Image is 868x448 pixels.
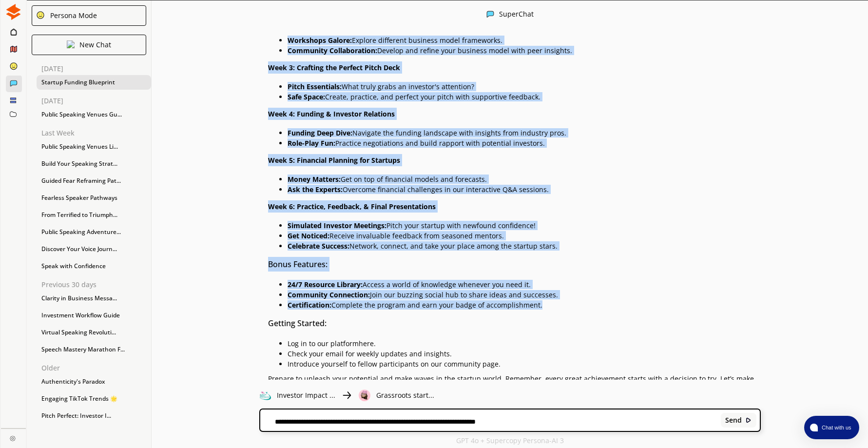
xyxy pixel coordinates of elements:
[288,37,761,44] p: Explore different business model frameworks.
[37,107,151,122] div: Public Speaking Venues Gu...
[486,10,494,18] img: Close
[499,10,534,19] div: SuperChat
[37,174,151,188] div: Guided Fear Reframing Pat...
[268,316,761,331] h3: Getting Started:
[41,97,151,105] p: [DATE]
[341,390,353,401] img: Close
[818,424,853,431] span: Chat with us
[288,92,325,101] strong: Safe Space:
[288,83,761,91] p: What truly grabs an investor's attention?
[277,391,335,399] p: Investor Impact ...
[288,93,761,101] p: Create, practice, and perfect your pitch with supportive feedback.
[41,129,151,137] p: Last Week
[359,390,370,401] img: Close
[456,437,564,445] p: GPT 4o + Supercopy Persona-AI 3
[37,139,151,154] div: Public Speaking Venues Li...
[268,257,761,272] h3: Bonus Features:
[36,11,45,19] img: Close
[1,429,26,446] a: Close
[288,241,349,251] strong: Celebrate Success:
[268,200,761,213] h4: Week 6: Practice, Feedback, & Final Presentations
[288,360,761,368] p: Introduce yourself to fellow participants on our community page.
[268,61,761,74] h4: Week 3: Crafting the Perfect Pitch Deck
[37,156,151,171] div: Build Your Speaking Strat...
[288,290,370,299] strong: Community Connection:
[288,231,329,240] strong: Get Noticed:
[37,342,151,357] div: Speech Mastery Marathon F...
[288,232,761,240] p: Receive invaluable feedback from seasoned mentors.
[288,175,341,184] strong: Money Matters:
[288,46,377,55] strong: Community Collaboration:
[37,75,151,90] div: Startup Funding Blueprint
[288,139,761,147] p: Practice negotiations and build rapport with potential investors.
[288,185,343,194] strong: Ask the Experts:
[745,417,752,424] img: Close
[41,65,151,73] p: [DATE]
[288,281,761,289] p: Access a world of knowledge whenever you need it.
[10,435,16,441] img: Close
[288,128,352,137] strong: Funding Deep Dive:
[288,300,331,310] strong: Certification:
[37,374,151,389] div: Authenticity's Paradox
[288,340,761,348] p: Log in to our platform .
[37,259,151,273] div: Speak with Confidence
[5,4,21,20] img: Close
[37,409,151,423] div: Pitch Perfect: Investor I...
[79,41,111,49] p: New Chat
[37,191,151,205] div: Fearless Speaker Pathways
[804,416,859,439] button: atlas-launcher
[288,82,342,91] strong: Pitch Essentials:
[41,364,151,372] p: Older
[288,222,761,230] p: Pitch your startup with newfound confidence!
[359,339,374,348] a: here
[288,350,761,358] p: Check your email for weekly updates and insights.
[288,301,761,309] p: Complete the program and earn your badge of accomplishment.
[37,291,151,306] div: Clarity in Business Messa...
[288,291,761,299] p: Join our buzzing social hub to share ideas and successes.
[37,225,151,239] div: Public Speaking Adventure...
[37,242,151,256] div: Discover Your Voice Journ...
[288,129,761,137] p: Navigate the funding landscape with insights from industry pros.
[288,186,761,194] p: Overcome financial challenges in our interactive Q&A sessions.
[376,391,434,399] p: Grassroots start...
[47,12,97,19] div: Persona Mode
[37,308,151,323] div: Investment Workflow Guide
[37,208,151,222] div: From Terrified to Triumph...
[268,108,761,120] h4: Week 4: Funding & Investor Relations
[288,47,761,55] p: Develop and refine your business model with peer insights.
[268,154,761,166] h4: Week 5: Financial Planning for Startups
[288,221,386,230] strong: Simulated Investor Meetings:
[288,36,352,45] strong: Workshops Galore:
[288,138,335,148] strong: Role-Play Fun:
[259,390,271,401] img: Close
[288,175,761,183] p: Get on top of financial models and forecasts.
[268,375,761,390] p: Prepare to unleash your potential and make waves in the startup world. Remember, every great achi...
[37,325,151,340] div: Virtual Speaking Revoluti...
[288,280,363,289] strong: 24/7 Resource Library:
[725,416,742,424] b: Send
[37,391,151,406] div: Engaging TikTok Trends 🌟
[288,242,761,250] p: Network, connect, and take your place among the startup stars.
[41,281,151,289] p: Previous 30 days
[67,40,75,48] img: Close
